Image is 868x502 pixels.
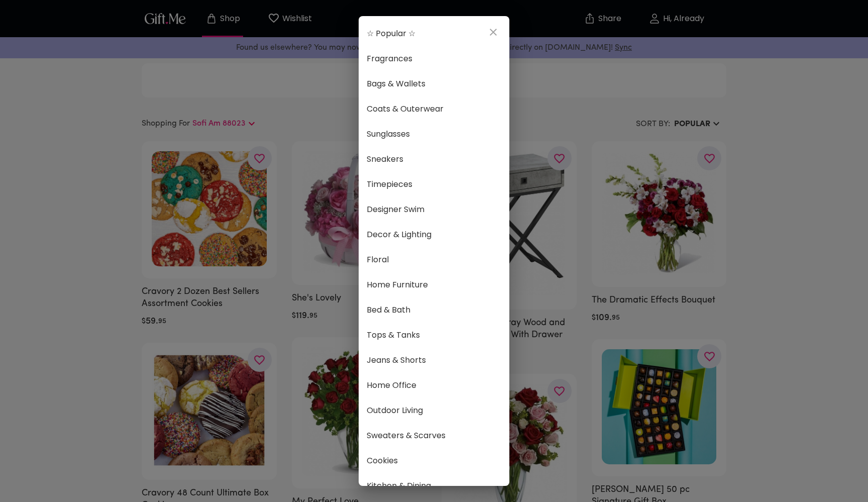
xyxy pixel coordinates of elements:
span: Decor & Lighting [367,228,501,241]
span: Sweaters & Scarves [367,429,501,442]
span: Designer Swim [367,203,501,216]
span: Bed & Bath [367,304,501,317]
span: Sneakers [367,153,501,166]
span: Jeans & Shorts [367,354,501,367]
span: Tops & Tanks [367,329,501,342]
span: Kitchen & Dining [367,479,501,492]
span: ☆ Popular ☆ [367,27,501,40]
span: Home Furniture [367,278,501,291]
span: Floral [367,253,501,266]
span: Bags & Wallets [367,77,501,90]
span: Sunglasses [367,128,501,141]
span: Home Office [367,379,501,392]
span: Fragrances [367,52,501,65]
button: close [481,20,505,44]
span: Coats & Outerwear [367,103,501,116]
span: Timepieces [367,178,501,191]
span: Outdoor Living [367,404,501,417]
span: Cookies [367,454,501,467]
